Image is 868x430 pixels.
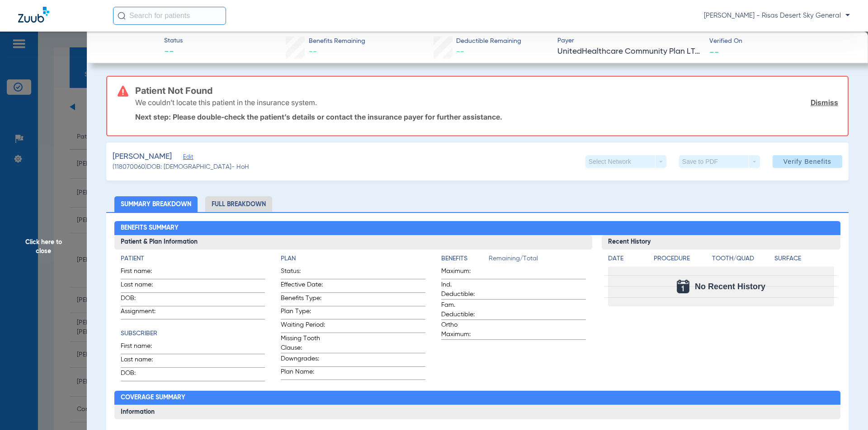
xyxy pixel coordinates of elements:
[489,254,586,267] span: Remaining/Total
[118,86,128,97] img: error-icon
[677,280,689,293] img: Calendar
[309,48,317,56] span: --
[114,391,841,405] h2: Coverage Summary
[811,98,838,107] a: Dismiss
[281,354,325,366] span: Downgrades:
[205,196,272,212] li: Full Breakdown
[709,37,854,46] span: Verified On
[608,254,646,264] h4: Date
[121,329,265,338] h4: Subscriber
[557,36,702,46] span: Payer
[135,98,317,107] p: We couldn’t locate this patient in the insurance system.
[114,235,592,250] h3: Patient & Plan Information
[281,267,325,279] span: Status:
[121,280,165,292] span: Last name:
[281,307,325,319] span: Plan Type:
[773,155,842,168] button: Verify Benefits
[281,367,325,379] span: Plan Name:
[164,36,183,46] span: Status
[121,342,165,354] span: First name:
[164,46,183,59] span: --
[118,12,126,20] img: Search Icon
[114,196,198,212] li: Summary Breakdown
[712,254,772,267] app-breakdown-title: Tooth/Quad
[135,112,838,121] p: Next step: Please double-check the patient’s details or contact the insurance payer for further a...
[441,254,489,267] app-breakdown-title: Benefits
[113,7,226,25] input: Search for patients
[774,254,834,267] app-breakdown-title: Surface
[704,11,850,20] span: [PERSON_NAME] - Risas Desert Sky General
[121,267,165,279] span: First name:
[456,37,521,46] span: Deductible Remaining
[823,387,868,430] iframe: Chat Widget
[774,254,834,264] h4: Surface
[281,280,325,292] span: Effective Date:
[441,320,486,339] span: Ortho Maximum:
[18,7,49,23] img: Zuub Logo
[121,254,265,264] h4: Patient
[113,151,172,162] span: [PERSON_NAME]
[456,48,464,56] span: --
[695,282,765,291] span: No Recent History
[441,254,489,264] h4: Benefits
[281,294,325,306] span: Benefits Type:
[121,307,165,319] span: Assignment:
[441,280,486,299] span: Ind. Deductible:
[309,37,365,46] span: Benefits Remaining
[135,86,838,95] h3: Patient Not Found
[113,162,249,172] span: (118070060) DOB: [DEMOGRAPHIC_DATA] - HoH
[441,301,486,319] span: Fam. Deductible:
[114,221,841,236] h2: Benefits Summary
[441,267,486,279] span: Maximum:
[281,334,325,353] span: Missing Tooth Clause:
[654,254,709,264] h4: Procedure
[783,158,831,165] span: Verify Benefits
[557,46,702,57] span: UnitedHealthcare Community Plan LTC [US_STATE] - (HUB)
[281,254,425,264] h4: Plan
[712,254,772,264] h4: Tooth/Quad
[654,254,709,267] app-breakdown-title: Procedure
[121,294,165,306] span: DOB:
[121,369,165,381] span: DOB:
[602,235,841,250] h3: Recent History
[608,254,646,267] app-breakdown-title: Date
[121,355,165,367] span: Last name:
[709,47,719,56] span: --
[183,154,191,162] span: Edit
[114,405,841,419] h3: Information
[281,320,325,333] span: Waiting Period:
